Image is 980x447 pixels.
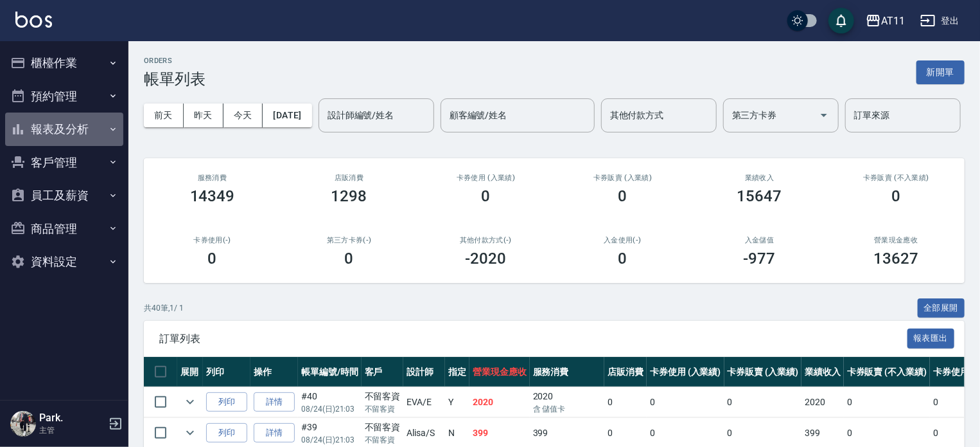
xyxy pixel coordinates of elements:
th: 設計師 [403,357,445,387]
td: 0 [604,387,647,417]
p: 主管 [39,424,105,436]
h3: -977 [744,250,776,268]
h2: 卡券使用 (入業績) [433,174,539,182]
div: AT11 [881,13,905,29]
h2: 營業現金應收 [843,236,949,244]
h2: 卡券販賣 (不入業績) [843,174,949,182]
h3: 1298 [331,187,367,205]
button: 員工及薪資 [5,179,123,212]
div: 不留客資 [365,421,401,434]
h3: 0 [618,187,627,205]
th: 營業現金應收 [469,357,530,387]
button: 報表匯出 [907,329,955,349]
h2: 入金儲值 [706,236,812,244]
h3: 0 [892,187,901,205]
h3: 服務消費 [159,174,265,182]
a: 新開單 [916,66,965,78]
button: 新開單 [916,60,965,84]
div: 不留客資 [365,390,401,403]
th: 卡券販賣 (入業績) [724,357,802,387]
button: 昨天 [184,104,223,127]
button: 櫃檯作業 [5,46,123,80]
h3: 15647 [737,187,782,205]
h2: 其他付款方式(-) [433,236,539,244]
button: 預約管理 [5,80,123,113]
h2: 業績收入 [706,174,812,182]
button: 全部展開 [918,298,965,318]
a: 詳情 [254,423,295,443]
h3: 0 [618,250,627,268]
button: 資料設定 [5,245,123,278]
a: 詳情 [254,392,295,412]
button: AT11 [861,8,910,34]
button: 前天 [144,104,184,127]
button: [DATE] [263,104,311,127]
h3: 14349 [190,187,235,205]
td: 2020 [801,387,844,417]
h3: 帳單列表 [144,70,206,88]
p: 08/24 (日) 21:03 [301,403,358,415]
h2: 卡券使用(-) [159,236,265,244]
td: 2020 [530,387,605,417]
a: 報表匯出 [907,332,955,344]
th: 業績收入 [801,357,844,387]
h3: 13627 [874,250,919,268]
th: 卡券使用 (入業績) [647,357,724,387]
button: 今天 [223,104,263,127]
p: 不留客資 [365,434,401,446]
td: Y [445,387,469,417]
button: 商品管理 [5,212,123,246]
button: 客戶管理 [5,146,123,179]
td: 0 [844,387,930,417]
h2: 卡券販賣 (入業績) [570,174,676,182]
td: #40 [298,387,362,417]
th: 列印 [203,357,250,387]
th: 指定 [445,357,469,387]
td: 2020 [469,387,530,417]
th: 帳單編號/時間 [298,357,362,387]
img: Person [10,411,36,437]
th: 店販消費 [604,357,647,387]
td: EVA /E [403,387,445,417]
button: Open [814,105,834,125]
img: Logo [15,12,52,28]
button: expand row [180,392,200,412]
h3: -2020 [466,250,507,268]
button: 報表及分析 [5,113,123,146]
th: 卡券販賣 (不入業績) [844,357,930,387]
p: 含 儲值卡 [533,403,602,415]
h2: ORDERS [144,57,206,65]
td: 0 [647,387,724,417]
h2: 店販消費 [296,174,402,182]
h3: 0 [482,187,491,205]
h5: Park. [39,412,105,424]
th: 展開 [177,357,203,387]
th: 客戶 [362,357,404,387]
h3: 0 [208,250,217,268]
button: 列印 [206,392,247,412]
p: 08/24 (日) 21:03 [301,434,358,446]
p: 共 40 筆, 1 / 1 [144,302,184,314]
th: 服務消費 [530,357,605,387]
h2: 第三方卡券(-) [296,236,402,244]
p: 不留客資 [365,403,401,415]
button: 列印 [206,423,247,443]
button: expand row [180,423,200,442]
button: save [828,8,854,33]
th: 操作 [250,357,298,387]
h3: 0 [345,250,354,268]
td: 0 [724,387,802,417]
span: 訂單列表 [159,333,907,345]
button: 登出 [915,9,965,33]
h2: 入金使用(-) [570,236,676,244]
